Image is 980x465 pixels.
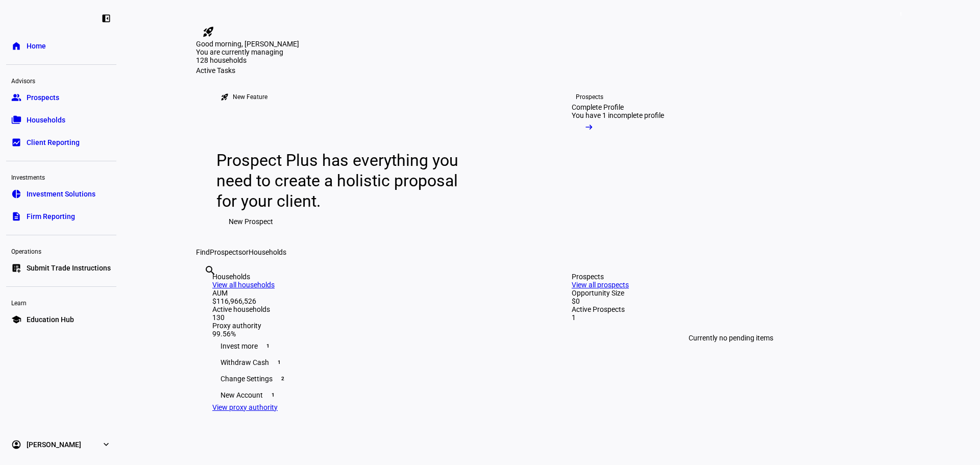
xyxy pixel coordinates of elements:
[196,248,906,256] div: Find or
[196,48,283,56] span: You are currently managing
[572,111,664,119] div: You have 1 incomplete profile
[27,189,95,199] span: Investment Solutions
[576,93,603,101] div: Prospects
[27,41,46,51] span: Home
[27,314,74,325] span: Education Hub
[572,313,890,322] div: 1
[572,273,890,281] div: Prospects
[27,137,80,148] span: Client Reporting
[555,75,725,248] a: ProspectsComplete ProfileYou have 1 incomplete profile
[11,314,21,325] eth-mat-symbol: school
[204,278,206,290] input: Enter name of prospect or household
[216,211,285,232] button: New Prospect
[212,297,531,305] div: $116,966,526
[233,93,267,101] div: New Feature
[572,305,890,313] div: Active Prospects
[212,305,531,313] div: Active households
[212,273,531,281] div: Households
[101,13,111,23] eth-mat-symbol: left_panel_close
[6,243,116,258] div: Operations
[212,387,531,403] div: New Account
[11,189,21,199] eth-mat-symbol: pie_chart
[279,375,287,383] span: 2
[212,338,531,354] div: Invest more
[6,110,116,130] a: folder_copyHouseholds
[6,36,116,56] a: homeHome
[11,211,21,222] eth-mat-symbol: description
[264,342,272,350] span: 1
[275,358,283,366] span: 1
[27,439,81,450] span: [PERSON_NAME]
[212,313,531,322] div: 130
[27,115,65,125] span: Households
[572,281,629,289] a: View all prospects
[202,26,214,38] mat-icon: rocket_launch
[11,137,21,148] eth-mat-symbol: bid_landscape
[249,248,286,256] span: Households
[210,248,242,256] span: Prospects
[229,211,273,232] span: New Prospect
[204,264,216,277] mat-icon: search
[11,439,21,450] eth-mat-symbol: account_circle
[27,263,111,273] span: Submit Trade Instructions
[269,391,277,399] span: 1
[101,439,111,450] eth-mat-symbol: expand_more
[572,297,890,305] div: $0
[6,169,116,184] div: Investments
[6,206,116,227] a: descriptionFirm Reporting
[897,10,905,18] span: 1
[6,73,116,87] div: Advisors
[11,92,21,103] eth-mat-symbol: group
[572,289,890,297] div: Opportunity Size
[220,93,229,101] mat-icon: rocket_launch
[27,211,75,222] span: Firm Reporting
[6,87,116,108] a: groupProspects
[212,289,531,297] div: AUM
[196,40,906,48] div: Good morning, [PERSON_NAME]
[572,322,890,354] div: Currently no pending items
[27,92,59,103] span: Prospects
[11,41,21,51] eth-mat-symbol: home
[212,281,275,289] a: View all households
[216,150,468,211] div: Prospect Plus has everything you need to create a holistic proposal for your client.
[6,184,116,204] a: pie_chartInvestment Solutions
[11,115,21,125] eth-mat-symbol: folder_copy
[212,322,531,330] div: Proxy authority
[212,403,278,411] a: View proxy authority
[212,371,531,387] div: Change Settings
[11,263,21,273] eth-mat-symbol: list_alt_add
[212,354,531,371] div: Withdraw Cash
[196,56,298,66] div: 128 households
[584,122,594,132] mat-icon: arrow_right_alt
[6,295,116,309] div: Learn
[196,66,906,75] div: Active Tasks
[212,330,531,338] div: 99.56%
[572,103,624,111] div: Complete Profile
[6,132,116,153] a: bid_landscapeClient Reporting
